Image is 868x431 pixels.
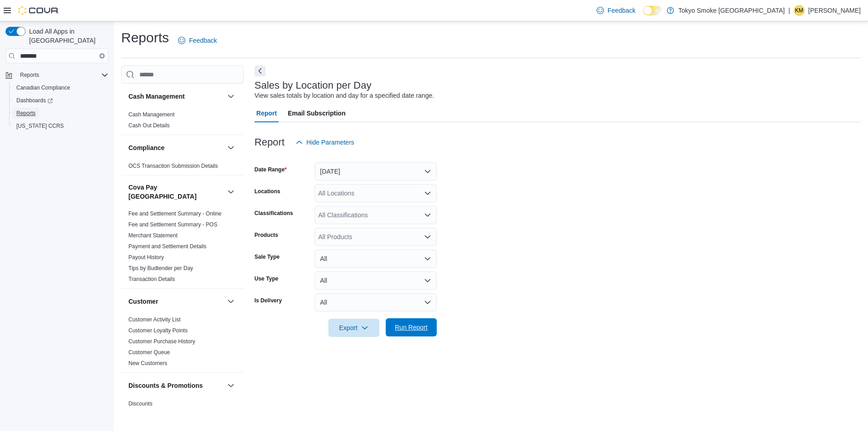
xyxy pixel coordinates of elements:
[13,120,67,131] a: [US_STATE] CCRS
[306,138,354,147] span: Hide Parameters
[128,254,164,261] a: Payout History
[128,221,217,228] span: Fee and Settlement Summary - POS
[128,111,174,118] span: Cash Management
[808,5,861,16] p: [PERSON_NAME]
[315,162,437,180] button: [DATE]
[128,276,175,283] span: Transaction Details
[255,80,372,91] h3: Sales by Location per Day
[128,122,170,129] a: Cash Out Details
[608,6,635,15] span: Feedback
[13,82,108,93] span: Canadian Compliance
[128,143,224,152] button: Compliance
[128,316,181,323] a: Customer Activity List
[128,221,217,228] a: Fee and Settlement Summary - POS
[121,208,244,288] div: Cova Pay [GEOGRAPHIC_DATA]
[315,271,437,290] button: All
[255,188,281,195] label: Locations
[424,211,431,219] button: Open list of options
[128,265,193,271] a: Tips by Budtender per Day
[395,323,428,332] span: Run Report
[2,69,112,81] button: Reports
[795,5,803,16] span: KM
[328,319,379,337] button: Export
[9,81,112,94] button: Canadian Compliance
[128,92,185,101] h3: Cash Management
[128,122,170,129] span: Cash Out Details
[128,232,178,239] span: Merchant Statement
[9,107,112,120] button: Reports
[16,70,108,80] span: Reports
[13,108,39,119] a: Reports
[386,318,437,336] button: Run Report
[128,243,206,250] a: Payment and Settlement Details
[288,104,346,122] span: Email Subscription
[128,360,167,367] span: New Customers
[255,65,266,76] button: Next
[13,95,56,106] a: Dashboards
[121,314,244,372] div: Customer
[13,120,108,131] span: Washington CCRS
[128,265,193,272] span: Tips by Budtender per Day
[315,293,437,311] button: All
[13,108,108,119] span: Reports
[255,166,287,173] label: Date Range
[128,349,170,356] a: Customer Queue
[255,210,293,217] label: Classifications
[128,297,224,306] button: Customer
[643,15,643,16] span: Dark Mode
[794,5,805,16] div: Krista Maitland
[128,210,222,217] a: Fee and Settlement Summary - Online
[128,338,195,345] span: Customer Purchase History
[424,233,431,241] button: Open list of options
[9,94,112,107] a: Dashboards
[128,401,153,407] a: Discounts
[256,104,277,122] span: Report
[13,82,74,93] a: Canadian Compliance
[16,70,43,80] button: Reports
[255,91,434,100] div: View sales totals by location and day for a specified date range.
[189,36,217,45] span: Feedback
[424,190,431,197] button: Open list of options
[174,31,220,50] a: Feedback
[128,232,178,239] a: Merchant Statement
[643,6,662,15] input: Dark Mode
[16,84,70,91] span: Canadian Compliance
[128,163,218,169] a: OCS Transaction Submission Details
[20,71,39,79] span: Reports
[225,380,236,391] button: Discounts & Promotions
[18,6,59,15] img: Cova
[5,65,108,156] nav: Complex example
[128,349,170,356] span: Customer Queue
[225,142,236,153] button: Compliance
[99,53,105,59] button: Clear input
[225,91,236,102] button: Cash Management
[26,27,108,45] span: Load All Apps in [GEOGRAPHIC_DATA]
[788,5,790,16] p: |
[128,162,218,170] span: OCS Transaction Submission Details
[255,253,280,261] label: Sale Type
[128,111,174,118] a: Cash Management
[13,95,108,106] span: Dashboards
[128,276,175,282] a: Transaction Details
[121,160,244,175] div: Compliance
[128,381,224,390] button: Discounts & Promotions
[128,400,153,407] span: Discounts
[16,97,53,104] span: Dashboards
[16,122,64,130] span: [US_STATE] CCRS
[315,250,437,268] button: All
[128,183,224,201] button: Cova Pay [GEOGRAPHIC_DATA]
[121,109,244,135] div: Cash Management
[16,110,36,117] span: Reports
[255,137,285,148] h3: Report
[128,381,203,390] h3: Discounts & Promotions
[255,275,278,282] label: Use Type
[255,297,282,304] label: Is Delivery
[128,327,188,334] a: Customer Loyalty Points
[334,319,374,337] span: Export
[128,297,158,306] h3: Customer
[255,231,278,239] label: Products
